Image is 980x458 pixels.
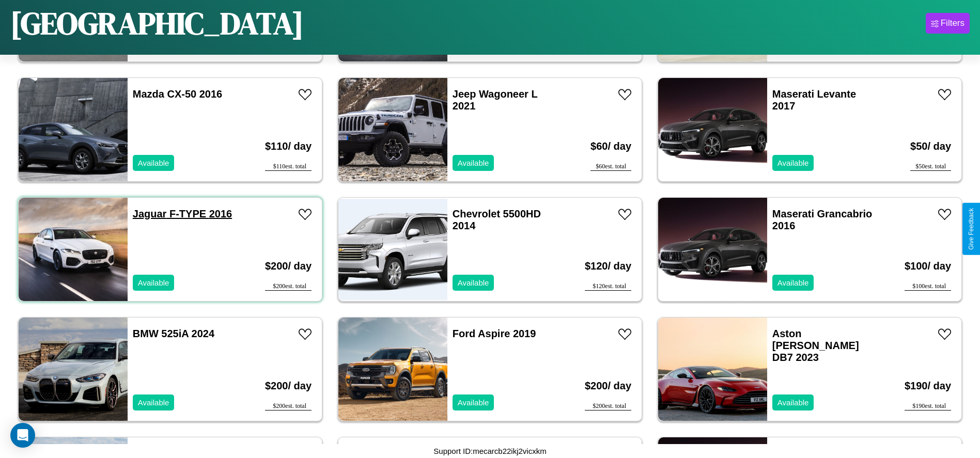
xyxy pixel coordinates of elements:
a: Maserati Levante 2017 [772,88,856,112]
div: $ 200 est. total [265,402,312,410]
h3: $ 200 / day [265,370,312,402]
a: Maserati Grancabrio 2016 [772,208,872,231]
p: Support ID: mecarcb22ikj2vicxkm [433,444,546,458]
div: $ 100 est. total [905,282,951,291]
p: Available [777,396,809,409]
h3: $ 190 / day [905,370,951,402]
div: $ 60 est. total [590,163,631,171]
h3: $ 100 / day [905,250,951,282]
h3: $ 120 / day [585,250,631,282]
h3: $ 200 / day [265,250,312,282]
p: Available [138,396,169,409]
p: Available [777,276,809,290]
div: Filters [941,18,965,28]
p: Available [777,156,809,170]
div: Open Intercom Messenger [10,423,35,448]
a: Chevrolet 5500HD 2014 [453,208,541,231]
a: Jeep Wagoneer L 2021 [453,88,538,112]
a: Ford Aspire 2019 [453,328,536,339]
div: $ 50 est. total [910,163,951,171]
a: Jaguar F-TYPE 2016 [133,208,232,219]
div: $ 120 est. total [585,282,631,291]
a: Aston [PERSON_NAME] DB7 2023 [772,328,859,363]
p: Available [138,156,169,170]
a: Mazda CX-50 2016 [133,88,222,100]
h3: $ 200 / day [585,370,631,402]
a: BMW 525iA 2024 [133,328,214,339]
div: $ 200 est. total [585,402,631,410]
p: Available [458,156,489,170]
h3: $ 50 / day [910,130,951,163]
h3: $ 110 / day [265,130,312,163]
div: $ 190 est. total [905,402,951,410]
div: $ 200 est. total [265,282,312,291]
p: Available [458,276,489,290]
p: Available [458,396,489,409]
p: Available [138,276,169,290]
h3: $ 60 / day [590,130,631,163]
h1: [GEOGRAPHIC_DATA] [10,2,304,44]
div: Give Feedback [968,208,975,250]
button: Filters [926,13,970,34]
div: $ 110 est. total [265,163,312,171]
